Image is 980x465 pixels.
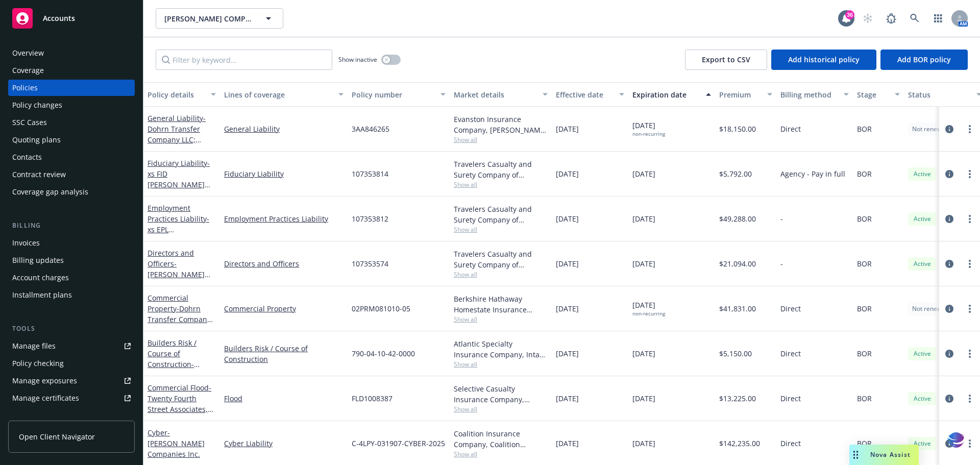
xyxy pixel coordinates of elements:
span: BOR [857,393,872,404]
a: Commercial Flood [148,383,211,425]
button: Market details [450,82,552,107]
span: BOR [857,213,872,224]
a: Report a Bug [881,8,901,29]
a: Commercial Property [224,303,344,314]
span: [DATE] [632,348,655,359]
span: [DATE] [632,213,655,224]
span: 790-04-10-42-0000 [352,348,415,359]
a: Builders Risk / Course of Construction [148,338,207,390]
span: C-4LPY-031907-CYBER-2025 [352,438,445,449]
span: Direct [780,124,801,134]
span: Direct [780,393,801,404]
span: $13,225.00 [719,393,756,404]
a: Contract review [8,166,135,183]
div: Contacts [12,149,42,165]
a: Accounts [8,4,135,33]
div: Manage exposures [12,373,77,389]
div: SSC Cases [12,114,47,131]
div: Contract review [12,166,66,183]
a: circleInformation [943,393,955,405]
span: Open Client Navigator [19,431,95,442]
button: Stage [853,82,904,107]
div: Travelers Casualty and Surety Company of America, Travelers Insurance [454,159,548,180]
div: Market details [454,89,536,100]
div: Invoices [12,235,40,251]
a: Builders Risk / Course of Construction [224,343,344,364]
button: [PERSON_NAME] COMPANIES, INC. [156,8,283,29]
span: $49,288.00 [719,213,756,224]
span: 107353814 [352,168,388,179]
span: [DATE] [556,213,579,224]
div: Effective date [556,89,613,100]
a: more [964,393,976,405]
a: Cyber Liability [224,438,344,449]
span: $21,094.00 [719,258,756,269]
span: Show all [454,450,548,458]
span: BOR [857,124,872,134]
span: BOR [857,168,872,179]
a: Manage claims [8,407,135,424]
span: BOR [857,303,872,314]
div: Manage certificates [12,390,79,406]
span: Show all [454,315,548,324]
div: Overview [12,45,44,61]
a: Start snowing [857,8,878,29]
a: more [964,348,976,360]
a: Cyber [148,428,205,459]
span: $142,235.00 [719,438,760,449]
a: circleInformation [943,213,955,225]
a: circleInformation [943,258,955,270]
a: Policies [8,80,135,96]
a: Employment Practices Liability [148,203,209,256]
div: Billing method [780,89,838,100]
span: Show all [454,405,548,413]
span: 02PRM081010-05 [352,303,410,314]
button: Effective date [552,82,628,107]
span: Active [912,214,933,224]
div: Evanston Insurance Company, [PERSON_NAME] Insurance [454,114,548,135]
span: [DATE] [632,168,655,179]
span: Active [912,169,933,179]
a: more [964,123,976,135]
div: Account charges [12,270,69,286]
span: FLD1008387 [352,393,393,404]
div: Selective Casualty Insurance Company, Selective Insurance Group [454,383,548,405]
div: Travelers Casualty and Surety Company of America, Travelers Insurance [454,249,548,270]
img: svg+xml;base64,PHN2ZyB3aWR0aD0iMzQiIGhlaWdodD0iMzQiIHZpZXdCb3g9IjAgMCAzNCAzNCIgZmlsbD0ibm9uZSIgeG... [947,431,965,450]
span: [DATE] [556,348,579,359]
div: Coalition Insurance Company, Coalition Insurance Solutions (Carrier) [454,428,548,450]
div: Stage [857,89,889,100]
div: Premium [719,89,761,100]
span: [DATE] [556,124,579,134]
input: Filter by keyword... [156,50,332,70]
span: Active [912,394,933,403]
a: circleInformation [943,348,955,360]
span: $5,150.00 [719,348,752,359]
span: Nova Assist [870,450,911,459]
a: Commercial Property [148,293,211,356]
button: Policy details [143,82,220,107]
a: more [964,303,976,315]
span: [DATE] [632,300,665,317]
a: circleInformation [943,123,955,135]
button: Add historical policy [771,50,876,70]
a: Account charges [8,270,135,286]
span: Not renewing [912,125,950,134]
span: Agency - Pay in full [780,168,845,179]
span: Active [912,439,933,448]
span: Direct [780,303,801,314]
span: Active [912,259,933,268]
div: non-recurring [632,310,665,317]
a: Overview [8,45,135,61]
a: Invoices [8,235,135,251]
div: Policy number [352,89,434,100]
button: Add BOR policy [880,50,968,70]
span: - Dohrn Transfer Company LLC; [PERSON_NAME] Companies [148,113,206,166]
span: [DATE] [632,258,655,269]
span: 107353812 [352,213,388,224]
div: Tools [8,324,135,334]
a: Fiduciary Liability [148,158,210,200]
div: Coverage [12,62,44,79]
a: Contacts [8,149,135,165]
span: [PERSON_NAME] COMPANIES, INC. [164,13,253,24]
